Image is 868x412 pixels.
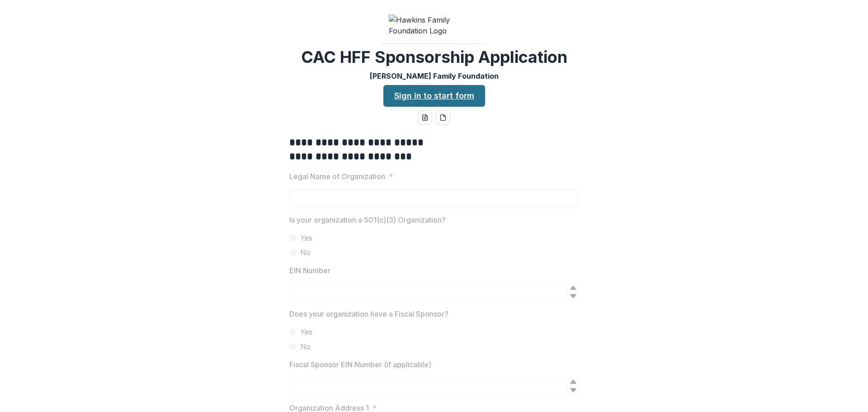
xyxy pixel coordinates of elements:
p: Is your organization a 501(c)(3) Organization? [289,214,446,225]
p: Legal Name of Organization [289,171,385,182]
span: No [300,247,311,258]
button: pdf-download [436,110,450,125]
span: Yes [300,232,312,243]
p: EIN Number [289,265,330,276]
img: Hawkins Family Foundation Logo [389,14,479,36]
h2: CAC HFF Sponsorship Application [301,47,567,67]
span: No [300,341,311,352]
a: Sign in to start form [383,85,485,107]
button: word-download [418,110,432,125]
p: Fiscal Sponsor EIN Number (if applicable) [289,359,431,370]
p: [PERSON_NAME] Family Foundation [370,71,499,81]
p: Does your organization have a Fiscal Sponsor? [289,308,448,319]
span: Yes [300,327,312,337]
